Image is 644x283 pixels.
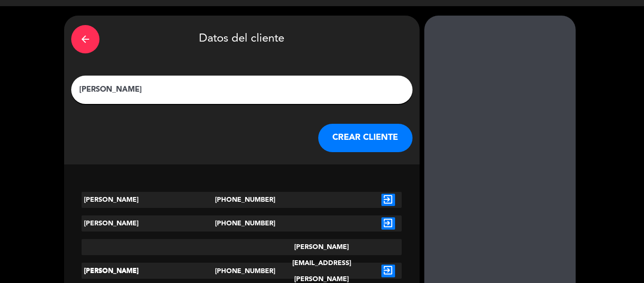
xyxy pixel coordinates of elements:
[82,215,215,232] div: [PERSON_NAME]
[71,23,413,56] div: Datos del cliente
[78,83,405,96] input: Escriba nombre, correo electrónico o número de teléfono...
[318,124,413,152] button: CREAR CLIENTE
[215,192,268,208] div: [PHONE_NUMBER]
[381,194,395,206] i: exit_to_app
[381,265,395,277] i: exit_to_app
[80,34,91,45] i: arrow_back
[82,263,215,279] div: [PERSON_NAME]
[381,217,395,230] i: exit_to_app
[215,215,268,232] div: [PHONE_NUMBER]
[82,192,215,208] div: [PERSON_NAME]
